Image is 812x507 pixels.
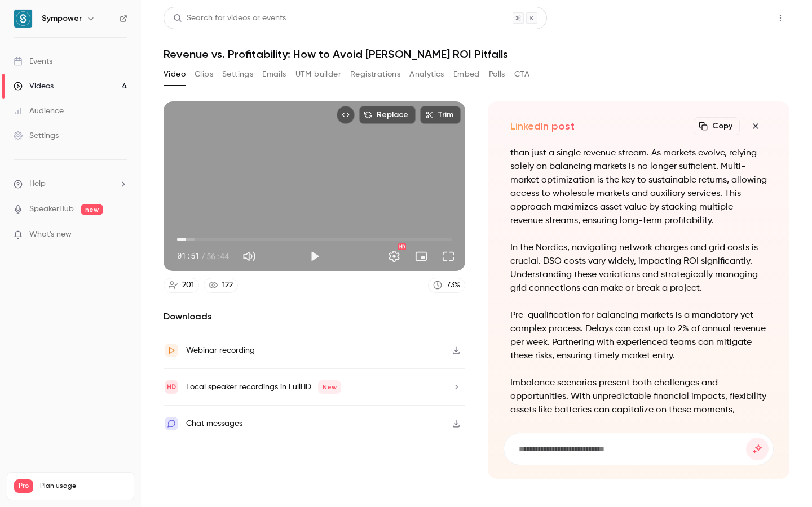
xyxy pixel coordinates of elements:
[29,203,74,215] a: SpeakerHub
[514,65,529,83] button: CTA
[29,229,72,241] span: What's new
[177,250,200,262] span: 01:51
[510,309,767,363] p: Pre-qualification for balancing markets is a mandatory yet complex process. Delays can cost up to...
[238,245,261,268] button: Mute
[164,65,186,83] button: Video
[14,10,32,28] img: Sympower
[222,65,253,83] button: Settings
[359,106,416,124] button: Replace
[262,65,286,83] button: Emails
[114,230,127,240] iframe: Noticeable Trigger
[303,245,326,268] button: Play
[453,65,480,83] button: Embed
[14,56,52,67] div: Events
[318,380,341,394] span: New
[40,482,127,491] span: Plan usage
[14,178,127,190] li: help-dropdown-opener
[383,245,405,268] button: Settings
[398,243,406,250] div: HD
[489,65,505,83] button: Polls
[177,250,229,262] div: 01:51
[186,380,341,394] div: Local speaker recordings in FullHD
[206,250,229,262] span: 56:44
[510,376,767,430] p: Imbalance scenarios present both challenges and opportunities. With unpredictable financial impac...
[14,479,33,493] span: Pro
[694,117,740,135] button: Copy
[182,279,194,291] div: 201
[510,119,575,133] h2: LinkedIn post
[510,133,767,228] p: Unlocking the full potential of energy assets requires more than just a single revenue stream. As...
[350,65,400,83] button: Registrations
[186,417,242,430] div: Chat messages
[29,178,46,190] span: Help
[409,65,444,83] button: Analytics
[173,12,286,24] div: Search for videos or events
[447,279,460,291] div: 73 %
[164,310,465,323] h2: Downloads
[81,204,103,215] span: new
[14,105,64,117] div: Audience
[204,278,238,293] a: 122
[164,278,199,293] a: 201
[164,47,789,61] h1: Revenue vs. Profitability: How to Avoid [PERSON_NAME] ROI Pitfalls
[771,9,789,27] button: Top Bar Actions
[222,279,233,291] div: 122
[195,65,213,83] button: Clips
[420,106,461,124] button: Trim
[410,245,433,268] button: Turn on miniplayer
[337,106,355,124] button: Embed video
[14,81,54,92] div: Videos
[718,7,762,29] button: Share
[295,65,341,83] button: UTM builder
[437,245,460,268] button: Full screen
[42,13,82,24] h6: Sympower
[14,130,59,141] div: Settings
[428,278,465,293] a: 73%
[186,344,255,357] div: Webinar recording
[510,241,767,295] p: In the Nordics, navigating network charges and grid costs is crucial. DSO costs vary widely, impa...
[201,250,205,262] span: /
